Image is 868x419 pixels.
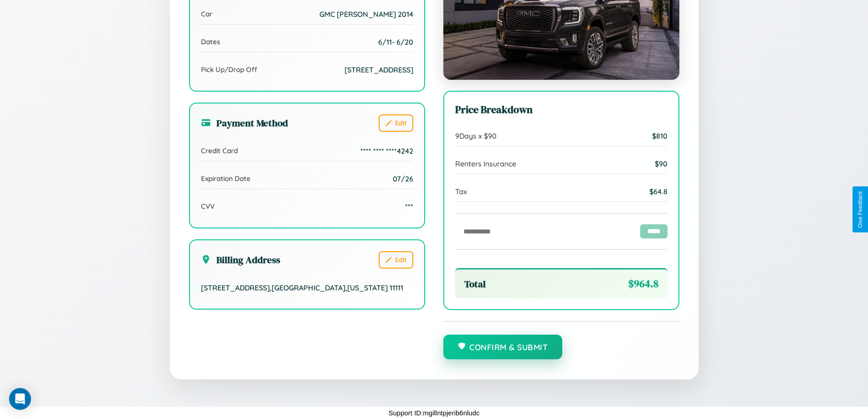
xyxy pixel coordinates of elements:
span: 9 Days x $ 90 [455,131,497,140]
span: 07/26 [393,174,413,183]
button: Confirm & Submit [443,335,563,359]
span: $ 964.8 [628,277,658,291]
span: Tax [455,187,467,196]
span: GMC [PERSON_NAME] 2014 [319,10,413,19]
span: Total [464,277,486,290]
p: Support ID: mgillntpjerib6nludc [388,407,479,419]
span: Dates [201,37,220,46]
span: 6 / 11 - 6 / 20 [378,37,413,47]
button: Edit [379,114,413,132]
h3: Billing Address [201,253,280,266]
span: $ 90 [655,159,668,168]
span: $ 64.8 [649,187,668,196]
span: CVV [201,202,215,211]
h3: Price Breakdown [455,103,668,117]
span: Expiration Date [201,174,251,183]
span: [STREET_ADDRESS] , [GEOGRAPHIC_DATA] , [US_STATE] 11111 [201,283,403,292]
span: Credit Card [201,146,238,155]
span: Pick Up/Drop Off [201,65,257,74]
span: Renters Insurance [455,159,516,168]
button: Edit [379,251,413,269]
div: Give Feedback [857,191,863,228]
span: $ 810 [652,131,668,140]
span: Car [201,10,212,18]
span: [STREET_ADDRESS] [344,65,413,74]
h3: Payment Method [201,116,288,129]
div: Open Intercom Messenger [9,388,31,410]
